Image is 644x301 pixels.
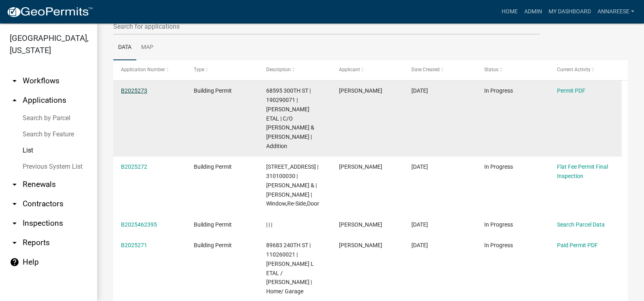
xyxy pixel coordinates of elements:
span: In Progress [484,87,513,94]
span: Jarrod Robran [339,87,382,94]
span: 71061 255TH ST | 310100030 | DAVIS,MATTHEW J & | JULIE M DAVIS | Window,Re-Side,Door [266,163,319,207]
datatable-header-cell: Status [477,60,549,80]
datatable-header-cell: Applicant [331,60,404,80]
span: Description [266,67,291,72]
a: B2025271 [121,242,147,248]
span: Building Permit [194,163,232,170]
span: 08/11/2025 [411,242,428,248]
a: Admin [521,4,545,19]
i: arrow_drop_up [10,95,19,105]
i: help [10,257,19,267]
span: 08/11/2025 [411,221,428,228]
datatable-header-cell: Current Activity [549,60,622,80]
i: arrow_drop_down [10,238,19,248]
span: Gina Gullickson [339,163,382,170]
a: B2025273 [121,87,147,94]
datatable-header-cell: Application Number [113,60,186,80]
i: arrow_drop_down [10,218,19,228]
span: Status [484,67,498,72]
span: 08/12/2025 [411,163,428,170]
span: Levi Wicks [339,242,382,248]
span: | | | [266,221,272,228]
a: annareese [594,4,638,19]
span: 08/12/2025 [411,87,428,94]
span: Application Number [121,67,165,72]
a: Map [136,35,158,61]
span: 89683 240TH ST | 110260021 | WICKS,DALE L ETAL / LEVI WICKS | Home/ Garage [266,242,314,295]
span: In Progress [484,221,513,228]
a: Home [498,4,521,19]
span: 68595 300TH ST | 190290071 | ROBRAN,JARROD CECIL ETAL | C/O KENT & JULIE ROBRAN | Addition [266,87,314,149]
a: Data [113,35,136,61]
a: B2025272 [121,163,147,170]
a: Flat Fee Permit Final Inspection [557,163,608,179]
i: arrow_drop_down [10,76,19,86]
a: My Dashboard [545,4,594,19]
span: In Progress [484,163,513,170]
a: Search Parcel Data [557,221,605,228]
input: Search for applications [113,18,540,35]
datatable-header-cell: Type [186,60,259,80]
a: Permit PDF [557,87,585,94]
datatable-header-cell: Date Created [404,60,477,80]
a: B2025462395 [121,221,157,228]
span: In Progress [484,242,513,248]
span: Applicant [339,67,360,72]
span: Type [194,67,204,72]
span: Date Created [411,67,440,72]
span: Building Permit [194,221,232,228]
span: Current Activity [557,67,591,72]
a: Paid Permit PDF [557,242,598,248]
span: Building Permit [194,242,232,248]
span: Building Permit [194,87,232,94]
span: Gina Gullickson [339,221,382,228]
i: arrow_drop_down [10,199,19,209]
i: arrow_drop_down [10,180,19,189]
datatable-header-cell: Description [258,60,331,80]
